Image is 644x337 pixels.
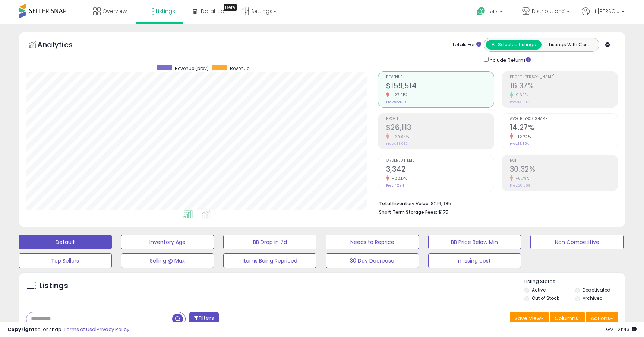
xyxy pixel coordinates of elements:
div: seller snap | | [7,326,129,333]
h2: 14.27% [510,123,618,133]
small: Prev: $221,280 [386,100,408,104]
div: Totals For [452,41,481,48]
small: -27.91% [389,92,407,98]
span: Overview [102,7,127,15]
button: Save View [510,312,549,325]
a: Terms of Use [64,326,95,333]
a: Privacy Policy [97,326,129,333]
label: Active [532,287,546,293]
b: Short Term Storage Fees: [379,209,437,215]
div: Include Returns [478,55,540,64]
a: Help [471,1,510,24]
small: Prev: $33,032 [386,142,408,146]
span: Profit [PERSON_NAME] [510,75,618,79]
small: -20.94% [389,134,409,140]
button: missing cost [428,253,521,268]
li: $216,985 [379,198,612,207]
button: Top Sellers [19,253,112,268]
small: 9.65% [513,92,528,98]
p: Listing States: [524,278,625,285]
small: Prev: 4,294 [386,183,404,188]
button: Inventory Age [121,235,214,249]
small: -22.17% [389,176,407,181]
span: Hi [PERSON_NAME] [591,7,619,15]
h2: $26,113 [386,123,494,133]
span: ROI [510,159,618,163]
h2: 3,342 [386,165,494,175]
div: Tooltip anchor [224,4,237,11]
span: $175 [438,209,448,216]
button: BB Price Below Min [428,235,521,249]
strong: Copyright [7,326,35,333]
h2: 30.32% [510,165,618,175]
small: -0.79% [513,176,530,181]
span: Profit [386,117,494,121]
button: Listings With Cost [541,40,597,50]
span: Revenue [386,75,494,79]
span: Columns [555,315,578,322]
span: Revenue (prev) [175,65,209,71]
span: 2025-09-11 21:43 GMT [606,326,637,333]
button: Needs to Reprice [326,235,419,249]
small: Prev: 30.56% [510,183,530,188]
label: Out of Stock [532,295,559,301]
button: BB Drop in 7d [223,235,316,249]
span: Revenue [230,65,249,71]
button: Selling @ Max [121,253,214,268]
button: Non Competitive [530,235,624,249]
h5: Listings [40,281,68,291]
button: Actions [586,312,618,325]
small: Prev: 16.35% [510,142,529,146]
span: DataHub [201,7,224,15]
h2: $159,514 [386,82,494,92]
span: Help [487,9,498,15]
span: Listings [156,7,175,15]
label: Deactivated [583,287,610,293]
button: Columns [550,312,585,325]
h2: 16.37% [510,82,618,92]
span: DistributionX [532,7,565,15]
button: All Selected Listings [486,40,542,50]
small: Prev: 14.93% [510,100,529,104]
span: Ordered Items [386,159,494,163]
button: 30 Day Decrease [326,253,419,268]
button: Items Being Repriced [223,253,316,268]
small: -12.72% [513,134,531,140]
button: Filters [189,312,218,325]
h5: Analytics [37,39,87,52]
label: Archived [583,295,603,301]
button: Default [19,235,112,249]
a: Hi [PERSON_NAME] [582,7,625,24]
span: Avg. Buybox Share [510,117,618,121]
i: Get Help [476,7,486,16]
b: Total Inventory Value: [379,200,430,207]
